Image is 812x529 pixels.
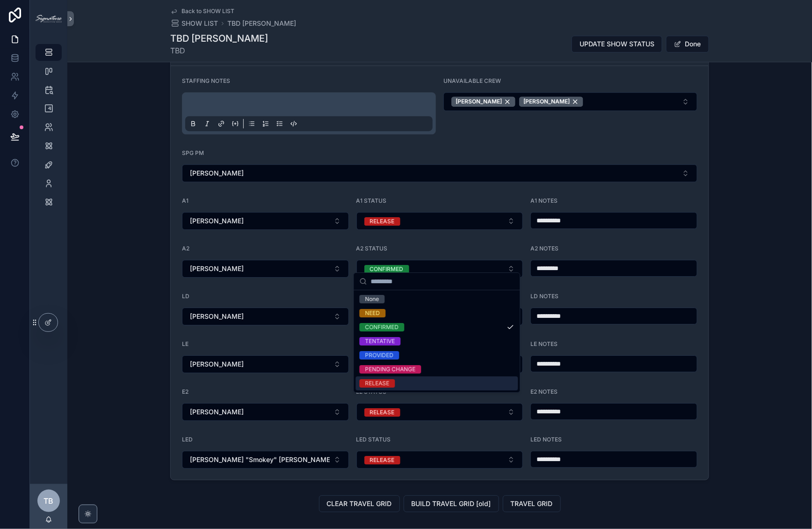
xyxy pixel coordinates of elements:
[365,365,416,374] div: PENDING CHANGE
[190,360,244,369] span: [PERSON_NAME]
[182,77,230,84] span: STAFFING NOTES
[356,451,523,469] button: Select Button
[370,456,395,464] div: RELEASE
[523,98,570,105] span: [PERSON_NAME]
[530,340,558,347] span: LE NOTES
[170,7,234,15] a: Back to SHOW LIST
[319,495,400,512] button: CLEAR TRAVEL GRID
[182,308,349,325] button: Select Button
[182,451,349,469] button: Select Button
[365,337,395,345] div: TENTATIVE
[443,92,697,111] button: Select Button
[365,295,379,303] div: None
[182,260,349,278] button: Select Button
[356,260,523,278] button: Select Button
[181,19,218,28] span: SHOW LIST
[451,96,515,107] button: Unselect 109
[182,197,188,204] span: A1
[182,340,188,347] span: LE
[182,403,349,421] button: Select Button
[354,290,520,392] div: Suggestions
[327,499,392,508] span: CLEAR TRAVEL GRID
[404,495,499,512] button: BUILD TRAVEL GRID [old]
[182,212,349,230] button: Select Button
[530,245,558,252] span: A2 NOTES
[530,293,558,300] span: LD NOTES
[190,455,330,464] span: [PERSON_NAME] "Smokey" [PERSON_NAME]
[412,499,491,508] span: BUILD TRAVEL GRID [old]
[370,217,395,226] div: RELEASE
[44,495,54,507] span: TB
[190,169,244,178] span: [PERSON_NAME]
[580,39,654,49] span: UPDATE SHOW STATUS
[370,265,404,273] div: CONFIRMED
[182,245,189,252] span: A2
[365,379,390,388] div: RELEASE
[365,309,380,317] div: NEED
[519,96,583,107] button: Unselect 48
[530,436,562,443] span: LED NOTES
[190,216,244,226] span: [PERSON_NAME]
[511,499,553,508] span: TRAVEL GRID
[170,32,268,45] h1: TBD [PERSON_NAME]
[365,351,394,360] div: PROVIDED
[170,45,268,56] span: TBD
[356,197,387,204] span: A1 STATUS
[182,149,204,156] span: SPG PM
[36,15,62,22] img: App logo
[356,212,523,230] button: Select Button
[572,36,662,52] button: UPDATE SHOW STATUS
[356,403,523,421] button: Select Button
[370,408,395,417] div: RELEASE
[356,436,391,443] span: LED STATUS
[170,19,218,28] a: SHOW LIST
[530,388,558,395] span: E2 NOTES
[182,355,349,373] button: Select Button
[30,37,67,223] div: scrollable content
[190,264,244,273] span: [PERSON_NAME]
[190,312,244,321] span: [PERSON_NAME]
[503,495,561,512] button: TRAVEL GRID
[182,164,697,182] button: Select Button
[443,77,501,84] span: UNAVAILABLE CREW
[227,19,296,28] a: TBD [PERSON_NAME]
[365,323,399,331] div: CONFIRMED
[182,436,193,443] span: LED
[182,293,189,300] span: LD
[190,407,244,417] span: [PERSON_NAME]
[182,388,188,395] span: E2
[356,245,388,252] span: A2 STATUS
[181,7,234,15] span: Back to SHOW LIST
[530,197,558,204] span: A1 NOTES
[666,36,709,52] button: Done
[456,98,502,105] span: [PERSON_NAME]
